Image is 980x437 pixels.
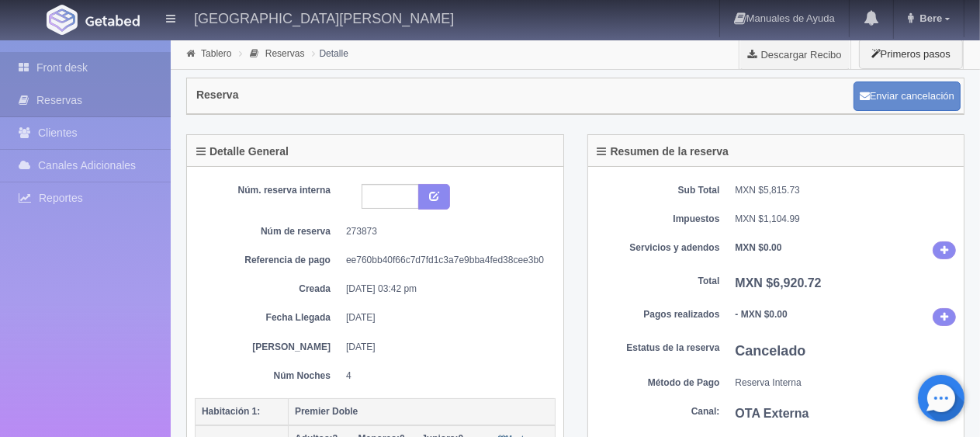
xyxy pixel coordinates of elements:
dd: [DATE] [346,341,544,354]
dt: Pagos realizados [596,308,720,321]
b: OTA Externa [736,407,809,420]
b: Cancelado [736,343,806,359]
dd: Reserva Interna [736,376,957,390]
img: Getabed [47,5,78,35]
dt: [PERSON_NAME] [206,341,331,354]
dt: Núm Noches [206,369,331,383]
b: MXN $0.00 [736,242,782,253]
img: Getabed [85,15,140,26]
dt: Total [596,275,720,288]
h4: Reserva [196,89,239,101]
dt: Servicios y adendos [596,241,720,255]
dt: Método de Pago [596,376,720,390]
b: Habitación 1: [202,406,260,417]
dt: Núm de reserva [206,225,331,238]
dt: Referencia de pago [206,254,331,267]
dd: 4 [346,369,544,383]
dt: Núm. reserva interna [206,184,331,197]
dt: Canal: [596,405,720,418]
b: - MXN $0.00 [736,309,788,320]
th: Premier Doble [289,398,556,425]
button: Enviar cancelación [854,82,961,111]
dd: [DATE] 03:42 pm [346,283,544,296]
dt: Impuestos [596,213,720,226]
button: Primeros pasos [859,39,963,69]
a: Tablero [201,48,231,59]
dd: ee760bb40f66c7d7fd1c3a7e9bba4fed38cee3b0 [346,254,544,267]
h4: Resumen de la reserva [597,146,729,158]
dd: MXN $5,815.73 [736,184,957,197]
dt: Sub Total [596,184,720,197]
dd: [DATE] [346,311,544,324]
span: Bere [916,12,942,24]
dd: MXN $1,104.99 [736,213,957,226]
li: Detalle [309,46,352,61]
b: MXN $6,920.72 [736,276,822,290]
dd: 273873 [346,225,544,238]
h4: [GEOGRAPHIC_DATA][PERSON_NAME] [194,8,454,27]
dt: Fecha Llegada [206,311,331,324]
h4: Detalle General [196,146,289,158]
dt: Creada [206,283,331,296]
dt: Estatus de la reserva [596,342,720,355]
a: Reservas [265,48,305,59]
a: Descargar Recibo [739,39,850,70]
